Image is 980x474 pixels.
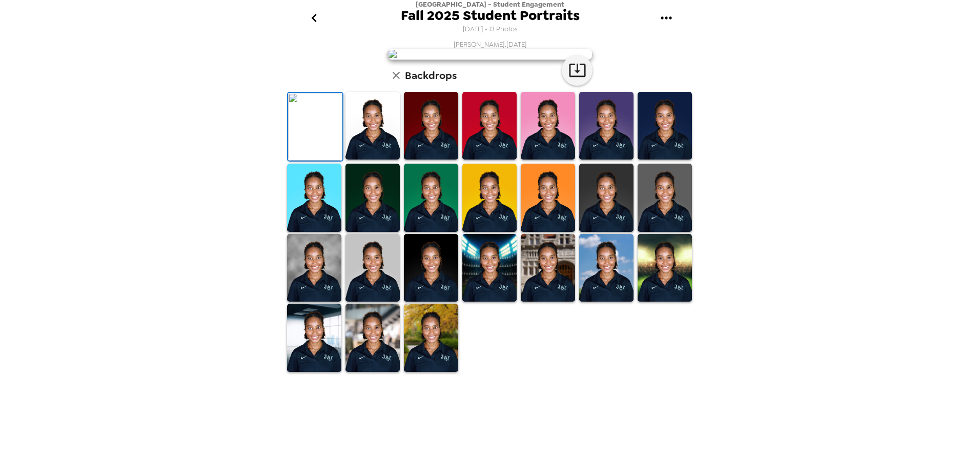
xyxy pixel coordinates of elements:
[463,23,518,36] span: [DATE] • 13 Photos
[454,40,527,49] span: [PERSON_NAME] , [DATE]
[649,2,683,35] button: gallery menu
[405,67,457,84] h6: Backdrops
[401,9,580,23] span: Fall 2025 Student Portraits
[288,93,342,161] img: Original
[297,2,331,35] button: go back
[387,49,593,60] img: user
